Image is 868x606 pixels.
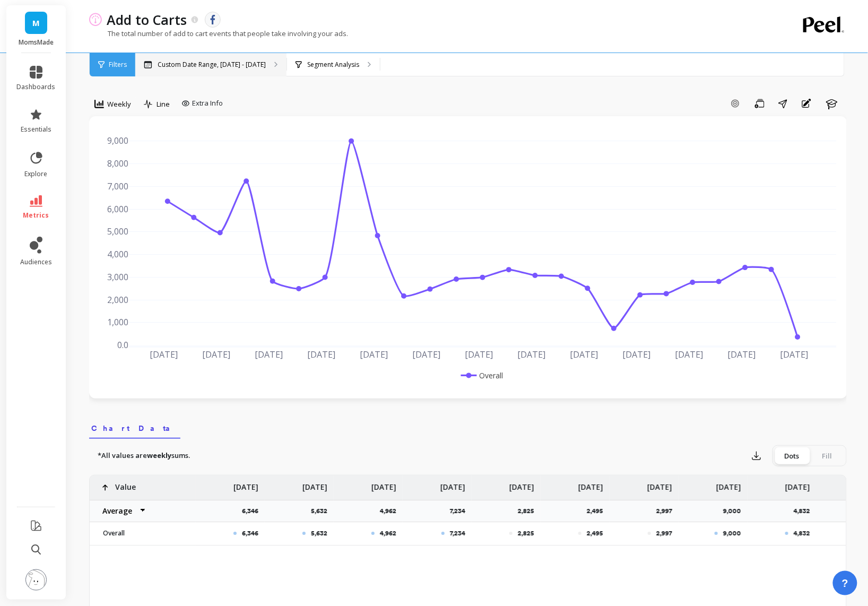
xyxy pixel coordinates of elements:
[311,529,327,538] p: 5,632
[97,529,189,538] p: Overall
[587,507,610,515] p: 2,495
[17,83,56,91] span: dashboards
[20,258,52,266] span: audiences
[25,170,48,178] span: explore
[107,99,131,109] span: Weekly
[380,507,403,515] p: 4,962
[91,423,178,434] span: Chart Data
[98,451,190,461] p: *All values are sums.
[89,13,102,26] img: header icon
[192,98,223,109] span: Extra Info
[89,414,847,439] nav: Tabs
[23,211,49,220] span: metrics
[794,529,810,538] p: 4,832
[157,99,170,109] span: Line
[587,529,603,538] p: 2,495
[208,15,218,24] img: api.fb.svg
[716,475,741,492] p: [DATE]
[578,475,603,492] p: [DATE]
[233,475,258,492] p: [DATE]
[17,38,56,47] p: MomsMade
[833,571,857,595] button: ?
[450,507,472,515] p: 7,234
[518,507,541,515] p: 2,825
[21,125,51,134] span: essentials
[109,60,127,69] span: Filters
[242,529,258,538] p: 6,346
[450,529,465,538] p: 7,234
[842,576,848,591] span: ?
[656,507,679,515] p: 2,997
[89,29,348,38] p: The total number of add to cart events that people take involving your ads.
[509,475,534,492] p: [DATE]
[158,60,266,69] p: Custom Date Range, [DATE] - [DATE]
[115,475,136,492] p: Value
[656,529,672,538] p: 2,997
[794,507,817,515] p: 4,832
[775,447,810,464] div: Dots
[311,507,334,515] p: 5,632
[518,529,534,538] p: 2,825
[647,475,672,492] p: [DATE]
[307,60,359,69] p: Segment Analysis
[107,11,187,29] p: Add to Carts
[147,451,171,460] strong: weekly
[723,529,741,538] p: 9,000
[723,507,748,515] p: 9,000
[25,569,47,591] img: profile picture
[371,475,396,492] p: [DATE]
[380,529,396,538] p: 4,962
[810,447,845,464] div: Fill
[32,17,40,29] span: M
[440,475,465,492] p: [DATE]
[302,475,327,492] p: [DATE]
[785,475,810,492] p: [DATE]
[242,507,265,515] p: 6,346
